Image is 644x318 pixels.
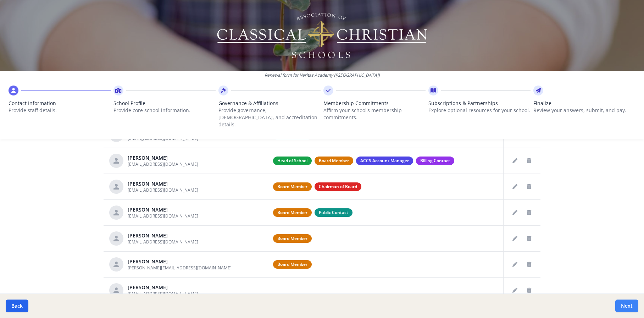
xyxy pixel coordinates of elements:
[273,234,312,243] span: Board Member
[523,155,535,166] button: Delete staff
[509,233,521,244] button: Edit staff
[128,239,198,245] span: [EMAIL_ADDRESS][DOMAIN_NAME]
[9,107,111,114] p: Provide staff details.
[428,107,531,114] p: Explore optional resources for your school.
[509,181,521,192] button: Edit staff
[523,259,535,270] button: Delete staff
[128,291,198,297] span: [EMAIL_ADDRESS][DOMAIN_NAME]
[128,284,198,291] div: [PERSON_NAME]
[533,100,635,107] span: Finalize
[128,180,198,187] div: [PERSON_NAME]
[509,285,521,296] button: Edit staff
[218,107,321,128] p: Provide governance, [DEMOGRAPHIC_DATA], and accreditation details.
[128,258,232,265] div: [PERSON_NAME]
[315,157,353,165] span: Board Member
[273,182,312,191] span: Board Member
[128,154,198,161] div: [PERSON_NAME]
[523,207,535,218] button: Delete staff
[509,259,521,270] button: Edit staff
[523,285,535,296] button: Delete staff
[113,100,216,107] span: School Profile
[9,100,111,107] span: Contact Information
[128,265,232,271] span: [PERSON_NAME][EMAIL_ADDRESS][DOMAIN_NAME]
[273,157,312,165] span: Head of School
[273,260,312,269] span: Board Member
[416,157,454,165] span: Billing Contact
[523,181,535,192] button: Delete staff
[533,107,635,114] p: Review your answers, submit, and pay.
[128,213,198,219] span: [EMAIL_ADDRESS][DOMAIN_NAME]
[128,232,198,239] div: [PERSON_NAME]
[323,100,426,107] span: Membership Commitments
[273,208,312,217] span: Board Member
[128,206,198,213] div: [PERSON_NAME]
[509,207,521,218] button: Edit staff
[218,100,321,107] span: Governance & Affiliations
[113,107,216,114] p: Provide core school information.
[523,233,535,244] button: Delete staff
[315,208,352,217] span: Public Contact
[428,100,531,107] span: Subscriptions & Partnerships
[6,300,28,312] button: Back
[216,11,428,60] img: Logo
[128,187,198,193] span: [EMAIL_ADDRESS][DOMAIN_NAME]
[356,157,413,165] span: ACCS Account Manager
[509,155,521,166] button: Edit staff
[323,107,426,121] p: Affirm your school’s membership commitments.
[315,182,361,191] span: Chairman of Board
[615,300,638,312] button: Next
[128,161,198,167] span: [EMAIL_ADDRESS][DOMAIN_NAME]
